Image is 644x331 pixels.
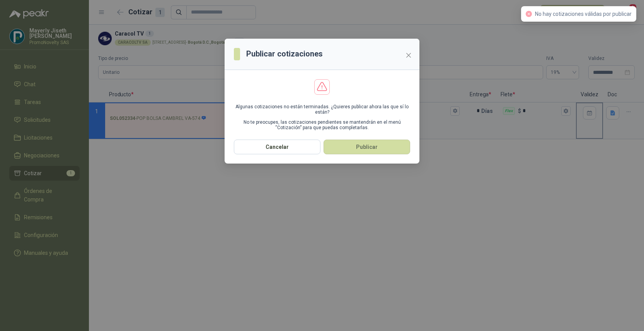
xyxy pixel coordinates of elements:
[402,49,415,61] button: Close
[234,140,320,154] button: Cancelar
[324,140,410,154] button: Publicar
[234,104,410,115] p: Algunas cotizaciones no están terminadas. ¿Quieres publicar ahora las que sí lo están?
[405,52,412,58] span: close
[234,119,410,130] p: No te preocupes, las cotizaciones pendientes se mantendrán en el menú “Cotización” para que pueda...
[246,48,323,60] h3: Publicar cotizaciones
